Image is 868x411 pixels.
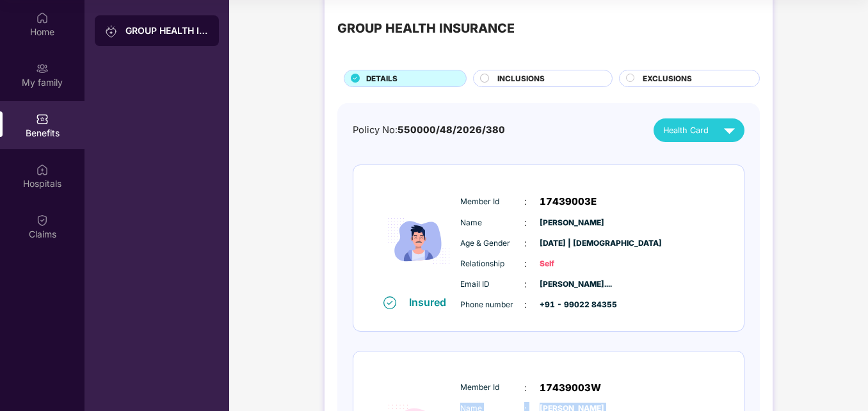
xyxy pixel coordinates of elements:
[524,195,527,209] span: :
[125,24,209,37] div: GROUP HEALTH INSURANCE
[460,258,524,270] span: Relationship
[337,19,515,38] div: GROUP HEALTH INSURANCE
[643,73,692,85] span: EXCLUSIONS
[460,238,524,250] span: Age & Gender
[36,12,49,24] img: svg+xml;base64,PHN2ZyBpZD0iSG9tZSIgeG1sbnM9Imh0dHA6Ly93d3cudzMub3JnLzIwMDAvc3ZnIiB3aWR0aD0iMjAiIG...
[524,277,527,291] span: :
[398,124,505,136] span: 550000/48/2026/380
[353,123,505,138] div: Policy No:
[540,299,604,311] span: +91 - 99022 84355
[654,118,744,142] button: Health Card
[524,298,527,312] span: :
[524,216,527,230] span: :
[380,187,457,295] img: icon
[540,238,604,250] span: [DATE] | [DEMOGRAPHIC_DATA]
[460,382,524,394] span: Member Id
[540,278,604,291] span: [PERSON_NAME]....
[524,236,527,250] span: :
[524,257,527,271] span: :
[36,214,49,227] img: svg+xml;base64,PHN2ZyBpZD0iQ2xhaW0iIHhtbG5zPSJodHRwOi8vd3d3LnczLm9yZy8yMDAwL3N2ZyIgd2lkdGg9IjIwIi...
[663,124,709,137] span: Health Card
[540,194,597,209] span: 17439003E
[540,217,604,229] span: [PERSON_NAME]
[409,296,454,309] div: Insured
[460,299,524,311] span: Phone number
[36,163,49,176] img: svg+xml;base64,PHN2ZyBpZD0iSG9zcGl0YWxzIiB4bWxucz0iaHR0cDovL3d3dy53My5vcmcvMjAwMC9zdmciIHdpZHRoPS...
[366,73,398,85] span: DETAILS
[36,62,49,75] img: svg+xml;base64,PHN2ZyB3aWR0aD0iMjAiIGhlaWdodD0iMjAiIHZpZXdCb3g9IjAgMCAyMCAyMCIgZmlsbD0ibm9uZSIgeG...
[383,296,396,309] img: svg+xml;base64,PHN2ZyB4bWxucz0iaHR0cDovL3d3dy53My5vcmcvMjAwMC9zdmciIHdpZHRoPSIxNiIgaGVpZ2h0PSIxNi...
[460,278,524,291] span: Email ID
[105,25,118,38] img: svg+xml;base64,PHN2ZyB3aWR0aD0iMjAiIGhlaWdodD0iMjAiIHZpZXdCb3g9IjAgMCAyMCAyMCIgZmlsbD0ibm9uZSIgeG...
[36,113,49,125] img: svg+xml;base64,PHN2ZyBpZD0iQmVuZWZpdHMiIHhtbG5zPSJodHRwOi8vd3d3LnczLm9yZy8yMDAwL3N2ZyIgd2lkdGg9Ij...
[718,119,741,141] img: svg+xml;base64,PHN2ZyB4bWxucz0iaHR0cDovL3d3dy53My5vcmcvMjAwMC9zdmciIHZpZXdCb3g9IjAgMCAyNCAyNCIgd2...
[524,381,527,395] span: :
[497,73,545,85] span: INCLUSIONS
[460,196,524,208] span: Member Id
[540,380,601,396] span: 17439003W
[540,258,604,270] span: Self
[460,217,524,229] span: Name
